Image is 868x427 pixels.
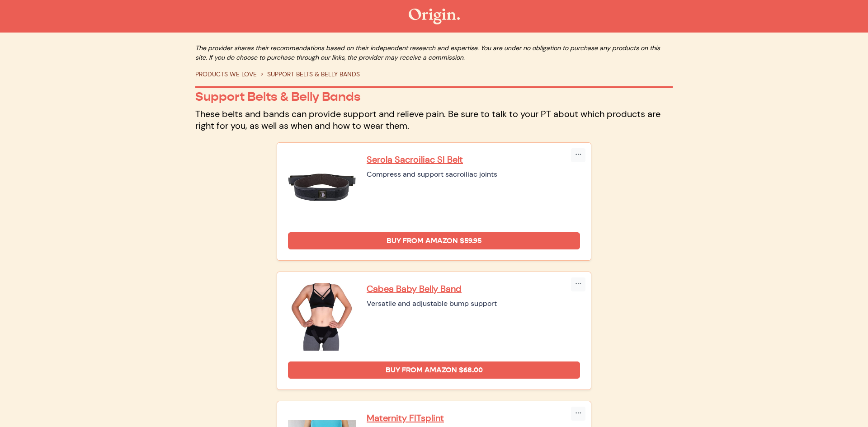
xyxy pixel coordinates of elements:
[195,70,257,78] a: PRODUCTS WE LOVE
[195,89,673,104] p: Support Belts & Belly Bands
[367,283,580,295] a: Cabea Baby Belly Band
[288,154,356,221] img: Serola Sacroiliac SI Belt
[288,283,356,351] img: Cabea Baby Belly Band
[367,169,580,180] div: Compress and support sacroiliac joints
[257,70,360,79] li: SUPPORT BELTS & BELLY BANDS
[367,154,580,165] a: Serola Sacroiliac SI Belt
[409,9,460,24] img: The Origin Shop
[367,412,580,424] a: Maternity FITsplint
[288,361,580,379] a: Buy from Amazon $68.00
[367,298,580,309] div: Versatile and adjustable bump support
[195,108,673,131] p: These belts and bands can provide support and relieve pain. Be sure to talk to your PT about whic...
[195,43,673,62] p: The provider shares their recommendations based on their independent research and expertise. You ...
[288,232,580,249] a: Buy from Amazon $59.95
